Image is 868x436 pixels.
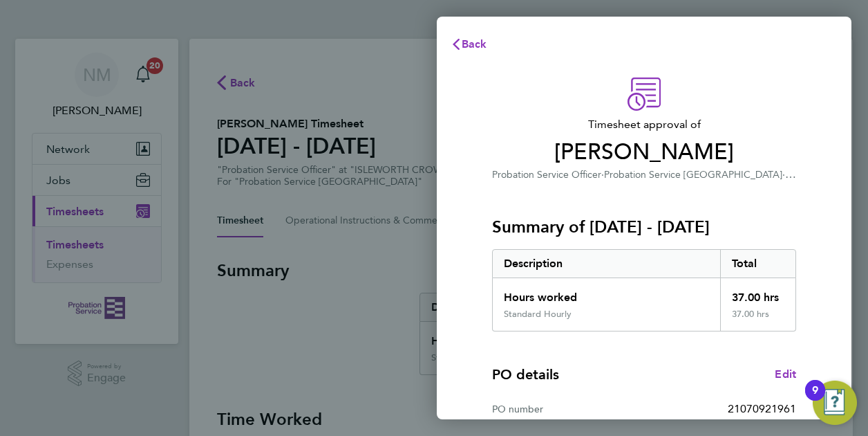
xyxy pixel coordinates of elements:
span: Edit [775,367,796,381]
div: Hours worked [493,278,720,309]
div: PO number [492,401,644,417]
span: Probation Service Officer [492,169,601,181]
button: Open Resource Center, 9 new notifications [813,381,857,425]
span: Back [462,37,487,51]
span: · [601,169,604,181]
div: 9 [812,390,818,408]
div: 37.00 hrs [720,309,796,331]
button: Back [437,30,501,58]
a: Edit [775,366,796,383]
h3: Summary of [DATE] - [DATE] [492,216,796,238]
span: [PERSON_NAME] [492,138,796,166]
div: Description [493,250,720,278]
span: · [782,167,796,181]
span: Probation Service [GEOGRAPHIC_DATA] [604,169,782,181]
div: Standard Hourly [504,309,572,320]
div: Total [720,250,796,278]
span: Timesheet approval of [492,116,796,133]
div: Summary of 18 - 24 Aug 2025 [492,249,796,331]
div: 37.00 hrs [720,278,796,309]
span: 21070921961 [728,402,796,415]
h4: PO details [492,365,559,384]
